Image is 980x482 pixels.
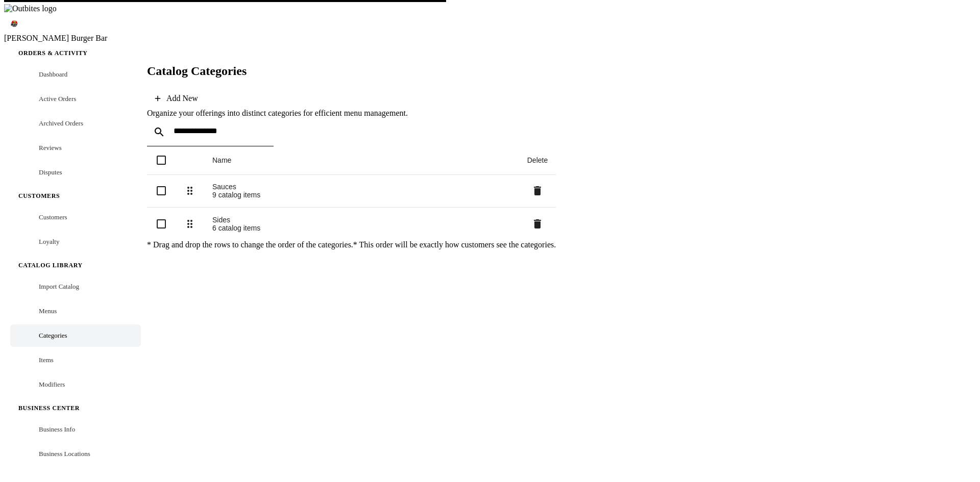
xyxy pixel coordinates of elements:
[39,283,79,290] span: Import Catalog
[4,4,57,13] img: Outbites logo
[39,119,83,127] span: Archived Orders
[147,88,206,109] button: Add New
[39,332,67,339] span: Categories
[39,95,76,103] span: Active Orders
[10,275,141,298] a: Import Catalog
[147,64,556,78] h2: Catalog Categories
[10,349,141,371] a: Items
[39,307,57,315] span: Menus
[10,112,141,135] a: Archived Orders
[10,63,141,86] a: Dashboard
[10,373,141,396] a: Modifiers
[10,88,141,110] a: Active Orders
[212,156,231,164] div: Name
[353,240,556,249] span: * This order will be exactly how customers see the categories.
[212,224,511,232] div: 6 catalog items
[166,94,198,103] div: Add New
[39,238,59,245] span: Loyalty
[39,213,67,221] span: Customers
[39,450,90,458] span: Business Locations
[212,183,511,191] div: Sauces
[18,192,60,199] span: Customers
[10,137,141,159] a: Reviews
[212,191,511,199] div: 9 catalog items
[39,380,65,388] span: Modifiers
[212,156,511,164] div: Name
[147,240,353,249] span: * Drag and drop the rows to change the order of the categories.
[10,161,141,184] a: Disputes
[10,418,141,441] a: Business Info
[39,356,54,364] span: Items
[18,49,88,57] span: Orders & Activity
[10,443,141,465] a: Business Locations
[10,231,141,253] a: Loyalty
[10,206,141,229] a: Customers
[39,144,62,151] span: Reviews
[18,404,80,412] span: Business Center
[39,425,75,433] span: Business Info
[147,109,556,118] div: Organize your offerings into distinct categories for efficient menu management.
[39,168,62,176] span: Disputes
[10,324,141,347] a: Categories
[39,70,67,78] span: Dashboard
[4,34,147,43] div: [PERSON_NAME] Burger Bar
[10,300,141,322] a: Menus
[18,262,83,269] span: Catalog Library
[212,216,511,224] div: Sides
[527,156,548,164] div: Delete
